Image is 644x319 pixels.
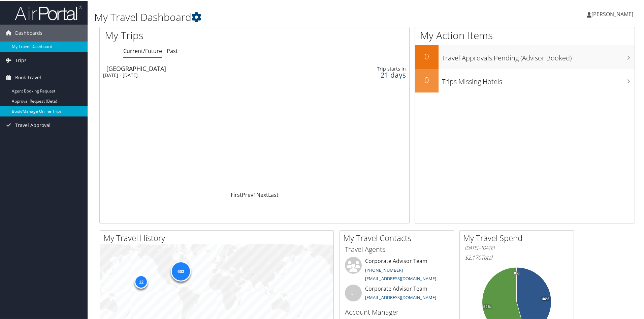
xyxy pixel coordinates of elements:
[415,68,635,92] a: 0Trips Missing Hotels
[587,3,640,24] a: [PERSON_NAME]
[103,72,299,78] div: [DATE] - [DATE]
[483,304,491,308] tspan: 54%
[242,190,253,198] a: Prev
[465,253,481,261] span: $2,170
[365,275,436,281] a: [EMAIL_ADDRESS][DOMAIN_NAME]
[15,24,42,41] span: Dashboards
[415,50,439,61] h2: 0
[15,51,27,68] span: Trips
[415,28,635,42] h1: My Action Items
[342,284,452,306] li: Corporate Advisor Team
[463,232,574,243] h2: My Travel Spend
[123,47,162,54] a: Current/Future
[94,9,458,24] h1: My Travel Dashboard
[514,271,519,275] tspan: 0%
[415,74,439,85] h2: 0
[343,232,454,243] h2: My Travel Contacts
[231,190,242,198] a: First
[465,253,569,261] h6: Total
[167,47,178,54] a: Past
[15,69,41,85] span: Book Travel
[345,307,449,316] h3: Account Manager
[365,266,403,272] a: [PHONE_NUMBER]
[268,190,279,198] a: Last
[415,45,635,68] a: 0Travel Approvals Pending (Advisor Booked)
[342,256,452,284] li: Corporate Advisor Team
[15,4,82,20] img: airportal-logo.png
[134,274,148,288] div: 12
[365,294,436,300] a: [EMAIL_ADDRESS][DOMAIN_NAME]
[340,65,406,71] div: Trip starts in
[105,28,275,42] h1: My Trips
[442,49,635,62] h3: Travel Approvals Pending (Advisor Booked)
[170,261,191,281] div: 603
[253,190,256,198] a: 1
[103,232,333,243] h2: My Travel History
[345,244,449,254] h3: Travel Agents
[15,116,51,133] span: Travel Approval
[106,65,302,71] div: [GEOGRAPHIC_DATA]
[591,10,633,17] span: [PERSON_NAME]
[465,244,569,250] h6: [DATE] - [DATE]
[442,73,635,86] h3: Trips Missing Hotels
[340,71,406,77] div: 21 days
[345,284,362,301] div: CT
[542,296,549,300] tspan: 46%
[256,190,268,198] a: Next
